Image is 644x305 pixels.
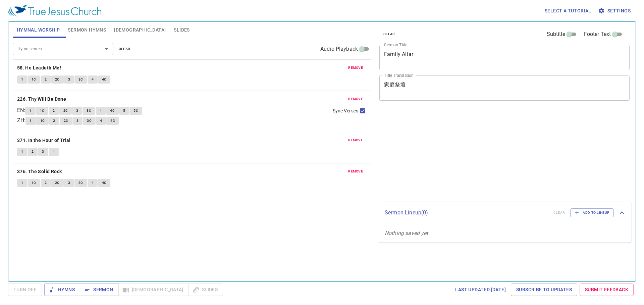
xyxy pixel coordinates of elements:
[25,117,36,125] button: 1
[38,148,48,156] button: 3
[597,5,633,17] button: Settings
[87,108,91,114] span: 3C
[119,107,129,115] button: 5
[8,5,101,17] img: True Jesus Church
[29,108,31,114] span: 1
[320,45,358,53] span: Audio Playback
[580,284,634,296] a: Submit Feedback
[51,179,64,187] button: 2C
[49,107,59,115] button: 2
[17,75,27,84] button: 1
[174,26,190,34] span: Slides
[92,180,94,186] span: 4
[30,118,32,124] span: 1
[55,180,60,186] span: 2C
[40,118,45,124] span: 1C
[64,75,74,84] button: 3
[129,107,142,115] button: 5C
[344,167,367,175] button: remove
[385,230,428,236] i: Nothing saved yet
[21,77,23,83] span: 1
[344,64,367,72] button: remove
[32,149,34,155] span: 2
[123,108,125,114] span: 5
[53,118,55,124] span: 2
[102,77,107,83] span: 4C
[385,209,548,217] p: Sermon Lineup ( 0 )
[36,117,49,125] button: 1C
[584,30,611,38] span: Footer Text
[348,96,363,102] span: remove
[106,107,119,115] button: 4C
[59,107,72,115] button: 2C
[133,108,138,114] span: 5C
[379,30,399,38] button: clear
[68,26,106,34] span: Sermon Hymns
[17,64,62,72] button: 58. He Leadeth Me!
[49,148,59,156] button: 4
[17,148,27,156] button: 1
[545,7,591,15] span: Select a tutorial
[45,77,47,83] span: 2
[60,117,72,125] button: 2C
[344,95,367,103] button: remove
[333,107,358,114] span: Sync Verses
[32,180,36,186] span: 1C
[106,117,119,125] button: 4C
[570,208,614,217] button: Add to Lineup
[17,106,25,114] p: EN :
[51,75,64,84] button: 2C
[17,167,63,176] button: 376. The Solid Rock
[115,45,135,53] button: clear
[575,210,609,216] span: Add to Lineup
[452,284,508,296] a: Last updated [DATE]
[348,168,363,174] span: remove
[28,179,40,187] button: 1C
[21,180,23,186] span: 1
[64,118,68,124] span: 2C
[68,77,70,83] span: 3
[68,180,70,186] span: 3
[542,5,594,17] button: Select a tutorial
[83,107,95,115] button: 3C
[72,117,83,125] button: 3
[17,116,25,124] p: ZH :
[36,107,49,115] button: 1C
[516,286,572,294] span: Subscribe to Updates
[17,167,62,176] b: 376. The Solid Rock
[41,75,51,84] button: 2
[348,137,363,143] span: remove
[50,286,75,294] span: Hymns
[114,26,166,34] span: [DEMOGRAPHIC_DATA]
[383,31,395,37] span: clear
[74,179,87,187] button: 3C
[511,284,577,296] a: Subscribe to Updates
[85,286,113,294] span: Sermon
[78,180,83,186] span: 3C
[102,180,107,186] span: 4C
[88,75,98,84] button: 4
[76,118,78,124] span: 3
[44,284,80,296] button: Hymns
[78,77,83,83] span: 3C
[110,108,115,114] span: 4C
[40,108,45,114] span: 1C
[377,108,580,199] iframe: from-child
[17,136,72,145] button: 371. In the Hour of Trial
[28,75,40,84] button: 1C
[455,286,506,294] span: Last updated [DATE]
[42,149,44,155] span: 3
[49,117,59,125] button: 2
[63,108,68,114] span: 2C
[98,179,111,187] button: 4C
[599,7,631,15] span: Settings
[17,26,60,34] span: Hymnal Worship
[17,95,67,103] button: 226. Thy Will Be Done
[21,149,23,155] span: 1
[17,64,61,72] b: 58. He Leadeth Me!
[53,108,55,114] span: 2
[32,77,36,83] span: 1C
[64,179,74,187] button: 3
[17,179,27,187] button: 1
[28,148,38,156] button: 2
